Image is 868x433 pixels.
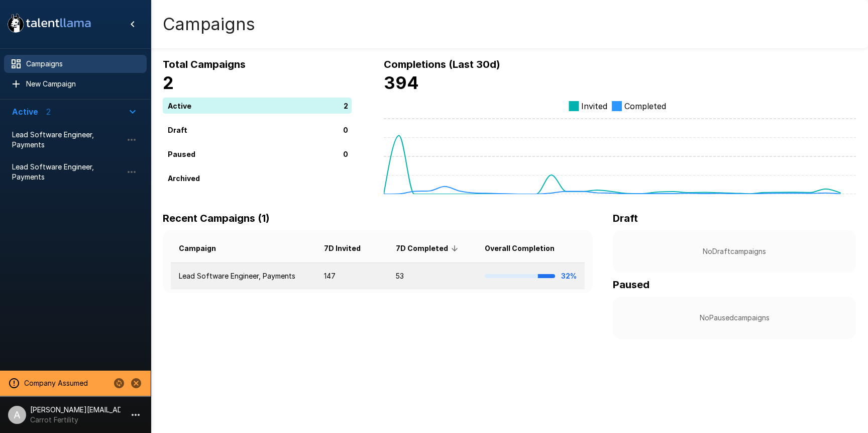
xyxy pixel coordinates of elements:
p: No Paused campaigns [629,313,840,323]
p: 0 [343,124,348,135]
b: Paused [613,279,649,291]
span: 7D Invited [324,242,374,254]
span: Overall Completion [485,242,568,254]
b: 394 [384,72,419,93]
p: No Draft campaigns [629,246,840,256]
b: Completions (Last 30d) [384,58,500,70]
b: 32% [561,272,577,280]
p: 2 [344,100,348,111]
b: Recent Campaigns (1) [163,212,270,224]
td: 147 [316,263,388,290]
td: Lead Software Engineer, Payments [171,263,316,290]
b: Total Campaigns [163,58,246,70]
b: Draft [613,212,638,224]
h4: Campaigns [163,14,255,35]
span: 7D Completed [396,242,461,254]
b: 2 [163,72,174,93]
p: 0 [343,148,348,159]
span: Campaign [179,242,229,254]
td: 53 [388,263,477,290]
